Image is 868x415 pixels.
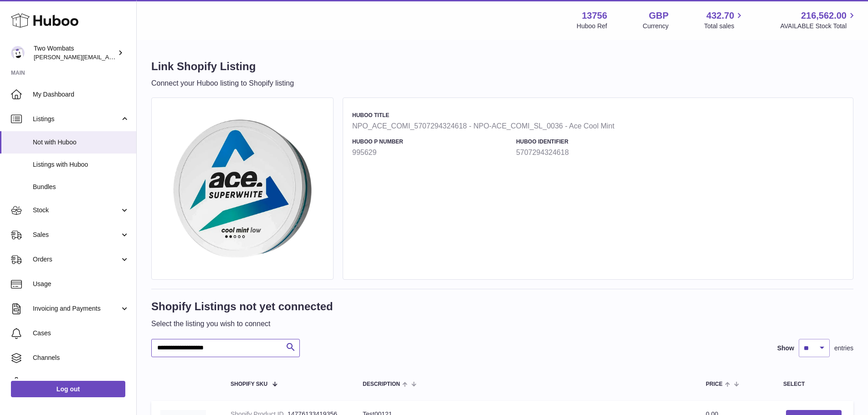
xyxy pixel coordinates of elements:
h1: Shopify Listings not yet connected [151,299,333,314]
div: Two Wombats [34,44,116,61]
h4: Huboo P number [352,138,512,145]
span: Shopify SKU [231,381,267,387]
div: Currency [643,22,669,31]
span: Not with Huboo [33,138,129,147]
p: Select the listing you wish to connect [151,319,333,329]
span: Usage [33,280,129,288]
span: Listings with Huboo [33,160,129,169]
span: My Dashboard [33,90,129,99]
span: entries [834,344,853,353]
a: 216,562.00 AVAILABLE Stock Total [780,10,857,31]
h4: Huboo Identifier [516,138,676,145]
strong: 13756 [582,10,607,22]
span: Cases [33,329,129,338]
span: Total sales [704,22,745,31]
span: Invoicing and Payments [33,304,120,313]
span: Settings [33,378,129,387]
div: Select [783,381,844,387]
span: 432.70 [706,10,734,22]
a: Log out [11,381,125,397]
p: Connect your Huboo listing to Shopify listing [151,78,294,88]
a: 432.70 Total sales [704,10,745,31]
span: Channels [33,354,129,362]
strong: 5707294324618 [516,148,676,158]
h1: Link Shopify Listing [151,59,294,74]
img: adam.randall@twowombats.com [11,46,25,60]
strong: NPO_ACE_COMI_5707294324618 - NPO-ACE_COMI_SL_0036 - Ace Cool Mint [352,121,839,131]
span: Sales [33,231,120,239]
img: NPO_ACE_COMI_5707294324618 - NPO-ACE_COMI_SL_0036 - Ace Cool Mint [161,107,324,270]
span: AVAILABLE Stock Total [780,22,857,31]
div: Huboo Ref [577,22,607,31]
strong: GBP [649,10,668,22]
strong: 995629 [352,148,512,158]
span: Stock [33,206,120,215]
span: Bundles [33,183,129,191]
span: Price [706,381,723,387]
label: Show [777,344,794,353]
span: 216,562.00 [801,10,847,22]
span: [PERSON_NAME][EMAIL_ADDRESS][PERSON_NAME][DOMAIN_NAME] [34,53,231,61]
h4: Huboo Title [352,112,839,119]
span: Description [363,381,400,387]
span: Orders [33,255,120,264]
span: Listings [33,115,120,123]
